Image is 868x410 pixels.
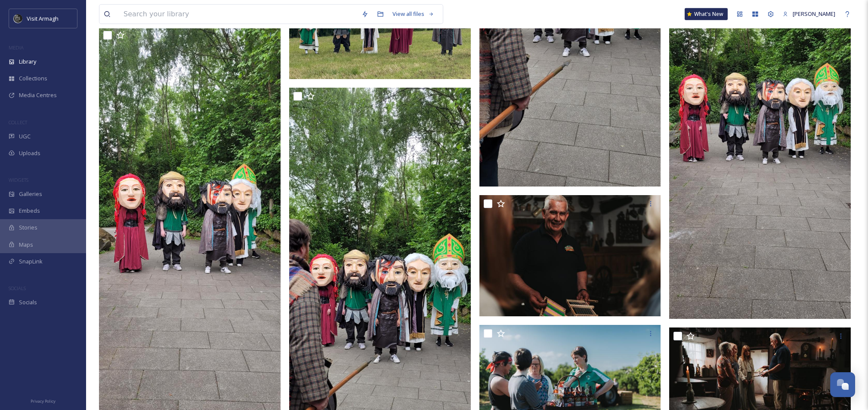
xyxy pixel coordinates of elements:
[19,241,33,249] span: Maps
[793,10,835,18] span: [PERSON_NAME]
[19,257,43,266] span: SnapLink
[14,14,22,23] img: THE-FIRST-PLACE-VISIT-ARMAGH.COM-BLACK.jpg
[9,44,24,51] span: MEDIA
[388,6,439,22] a: View all files
[19,190,42,198] span: Galleries
[19,207,40,215] span: Embeds
[685,8,728,20] a: What's New
[19,58,36,66] span: Library
[19,149,40,157] span: Uploads
[9,119,27,125] span: COLLECT
[830,372,855,397] button: Open Chat
[19,298,37,306] span: Socials
[479,195,661,316] img: ext_1749507591.897101_patrick@patrickhughesdop.com-A7409974.jpg
[31,398,56,404] span: Privacy Policy
[19,74,47,83] span: Collections
[19,91,57,99] span: Media Centres
[9,285,26,291] span: SOCIALS
[31,395,56,406] a: Privacy Policy
[778,6,840,22] a: [PERSON_NAME]
[119,5,357,24] input: Search your library
[27,15,59,22] span: Visit Armagh
[19,223,37,232] span: Stories
[19,132,31,141] span: UGC
[9,177,28,183] span: WIDGETS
